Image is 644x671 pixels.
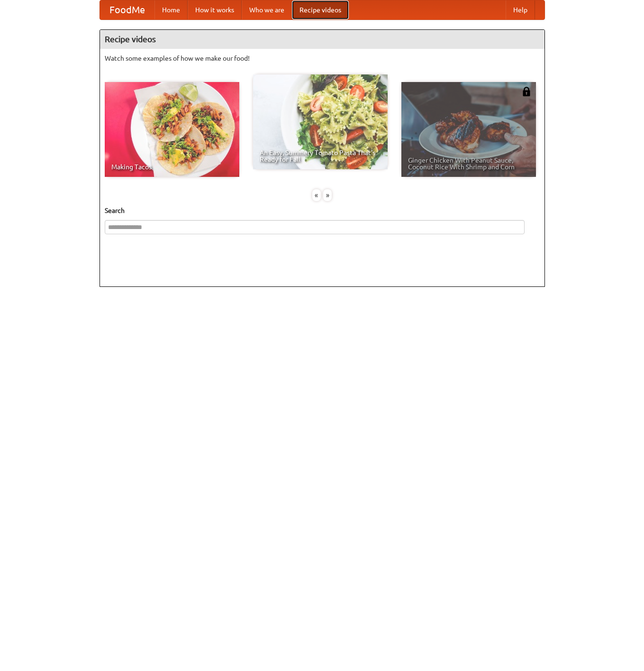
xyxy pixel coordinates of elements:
div: « [312,189,321,201]
a: An Easy, Summery Tomato Pasta That's Ready for Fall [253,74,388,169]
a: FoodMe [100,0,154,19]
span: An Easy, Summery Tomato Pasta That's Ready for Fall [260,149,381,163]
a: How it works [188,0,242,19]
img: 483408.png [522,87,531,96]
a: Who we are [242,0,292,19]
a: Making Tacos [105,82,239,177]
h5: Search [105,206,540,215]
a: Recipe videos [292,0,349,19]
a: Help [506,0,535,19]
div: » [323,189,332,201]
p: Watch some examples of how we make our food! [105,54,540,63]
a: Home [154,0,188,19]
span: Making Tacos [111,164,233,170]
h4: Recipe videos [100,30,544,49]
